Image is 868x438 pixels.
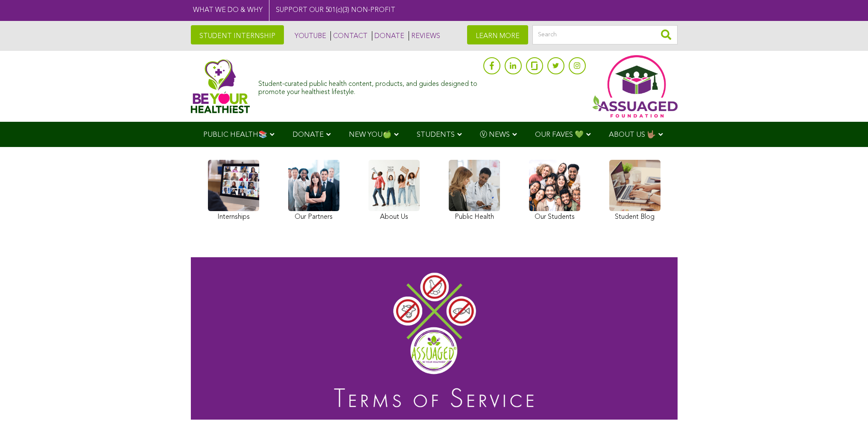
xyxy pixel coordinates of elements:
[825,397,868,438] iframe: Chat Widget
[292,31,326,41] a: YOUTUBE
[349,131,392,138] span: NEW YOU🍏
[191,257,678,420] img: Assuaged Terms of Service
[417,131,455,138] span: STUDENTS
[191,25,284,44] a: STUDENT INTERNSHIP
[535,131,584,138] span: OUR FAVES 💚
[409,31,440,41] a: REVIEWS
[532,25,678,44] input: Search
[592,55,678,118] img: Assuaged App
[531,62,537,70] img: glassdoor
[480,131,510,138] span: Ⓥ NEWS
[609,131,656,138] span: ABOUT US 🤟🏽
[330,31,368,41] a: CONTACT
[292,131,324,138] span: DONATE
[191,122,678,147] div: Navigation Menu
[191,59,250,113] img: Assuaged
[203,131,267,138] span: PUBLIC HEALTH📚
[467,25,528,44] a: LEARN MORE
[372,31,404,41] a: DONATE
[258,76,479,97] div: Student-curated public health content, products, and guides designed to promote your healthiest l...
